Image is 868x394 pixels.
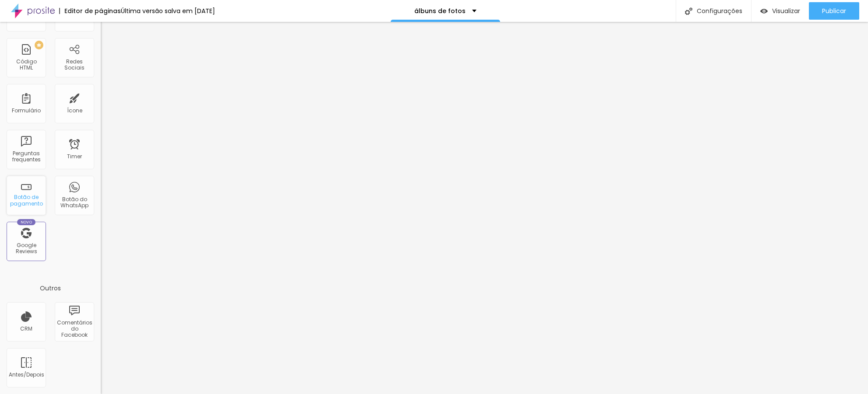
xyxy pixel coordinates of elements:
img: view-1.svg [760,7,768,15]
div: Timer [67,153,82,160]
span: Publicar [822,7,846,14]
div: Ícone [67,108,82,114]
div: CRM [20,326,32,332]
p: álbuns de fotos [414,8,466,14]
button: Publicar [809,2,859,20]
div: Botão do WhatsApp [57,196,92,209]
iframe: Editor [101,22,868,394]
div: Perguntas frequentes [9,150,43,163]
div: Redes Sociais [57,59,92,71]
div: Código HTML [9,59,43,71]
div: Novo [17,219,36,225]
span: Visualizar [772,7,800,14]
img: Icone [685,7,692,15]
div: Botão de pagamento [9,194,43,207]
div: Espaçador [60,16,89,22]
div: Formulário [12,108,41,114]
div: Comentários do Facebook [57,320,92,338]
div: Última versão salva em [DATE] [121,8,215,14]
div: Antes/Depois [9,372,43,378]
button: Visualizar [752,2,809,20]
div: Google Reviews [9,242,43,255]
div: Editor de páginas [59,8,121,14]
div: Divisor [18,16,35,22]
